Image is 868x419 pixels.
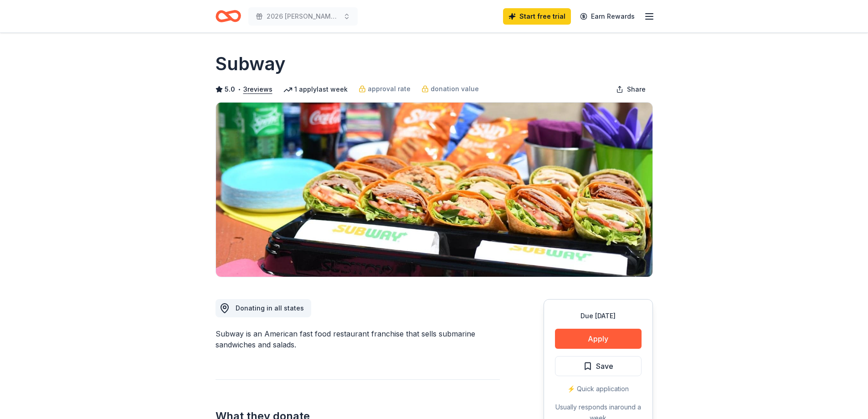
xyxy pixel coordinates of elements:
[503,8,571,25] a: Start free trial
[237,86,241,93] span: •
[596,360,613,372] span: Save
[216,328,500,350] div: Subway is an American fast food restaurant franchise that sells submarine sandwiches and salads.
[236,304,304,312] span: Donating in all states
[216,5,241,27] a: Home
[555,310,642,321] div: Due [DATE]
[555,356,642,376] button: Save
[555,383,642,394] div: ⚡️ Quick application
[555,329,642,349] button: Apply
[421,83,479,94] a: donation value
[431,83,479,94] span: donation value
[225,84,235,95] span: 5.0
[216,103,652,277] img: Image for Subway
[216,51,286,77] h1: Subway
[267,11,339,22] span: 2026 [PERSON_NAME] X-Treme
[283,84,348,95] div: 1 apply last week
[627,84,646,95] span: Share
[359,83,411,94] a: approval rate
[368,83,411,94] span: approval rate
[575,8,640,25] a: Earn Rewards
[609,80,653,98] button: Share
[243,84,272,95] button: 3reviews
[248,7,358,26] button: 2026 [PERSON_NAME] X-Treme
